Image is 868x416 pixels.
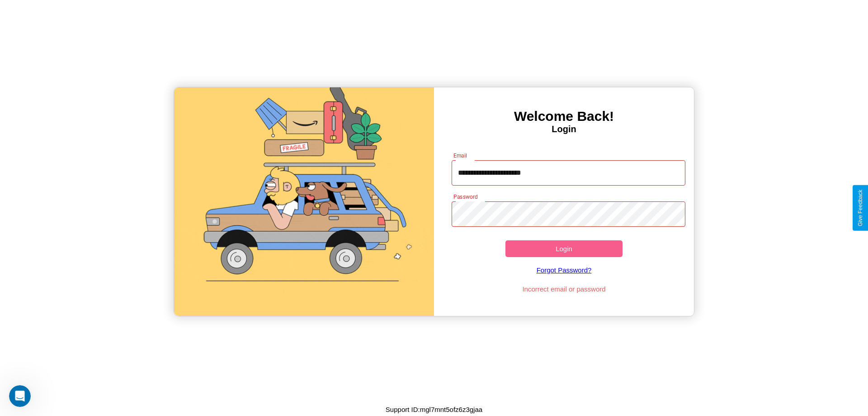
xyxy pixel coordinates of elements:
h3: Welcome Back! [434,109,694,124]
label: Password [453,193,477,201]
img: gif [174,87,434,316]
a: Forgot Password? [447,257,681,283]
label: Email [453,152,467,159]
button: Login [505,240,623,257]
p: Support ID: mgl7mnt5ofz6z3gjaa [386,403,482,416]
p: Incorrect email or password [447,283,681,295]
div: Give Feedback [857,190,863,226]
iframe: Intercom live chat [9,385,31,407]
h4: Login [434,124,694,134]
